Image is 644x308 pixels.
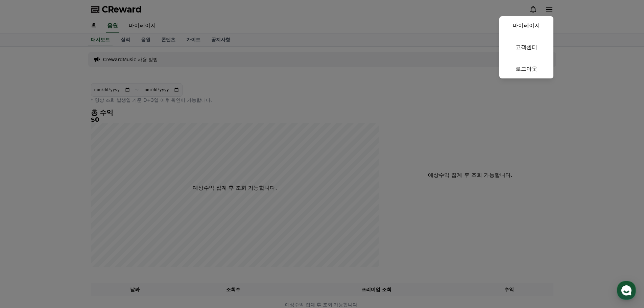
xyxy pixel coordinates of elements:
[21,224,25,230] span: 홈
[499,60,553,78] a: 로그아웃
[45,214,87,231] a: 대화
[499,16,553,35] a: 마이페이지
[62,225,70,230] span: 대화
[499,38,553,57] a: 고객센터
[87,214,130,231] a: 설정
[499,16,553,78] button: 마이페이지 고객센터 로그아웃
[104,224,113,230] span: 설정
[2,214,45,231] a: 홈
